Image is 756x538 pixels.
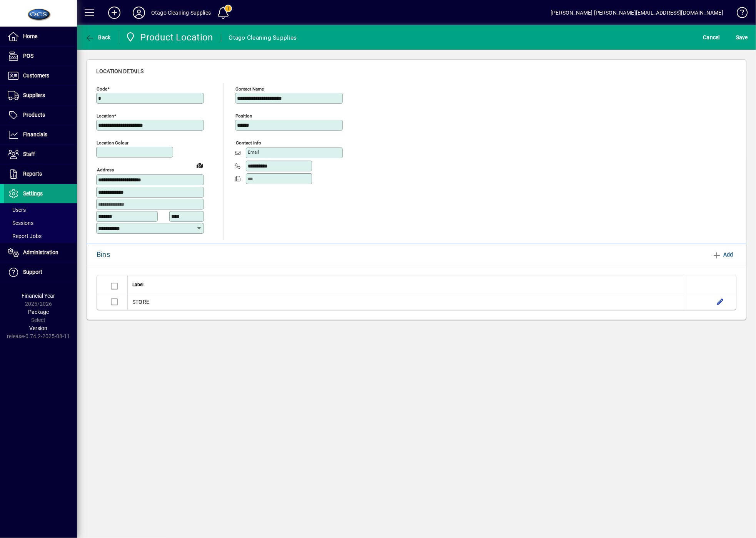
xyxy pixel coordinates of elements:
[731,2,746,27] a: Knowledge Base
[127,6,151,20] button: Profile
[23,249,58,255] span: Administration
[23,151,35,157] span: Staff
[23,33,37,39] span: Home
[23,92,45,98] span: Suppliers
[551,7,723,19] div: [PERSON_NAME] [PERSON_NAME][EMAIL_ADDRESS][DOMAIN_NAME]
[712,248,733,261] span: Add
[22,293,55,299] span: Financial Year
[97,113,114,119] mat-label: Location
[97,140,129,146] mat-label: Location colour
[102,6,127,20] button: Add
[96,68,144,74] span: Location details
[235,86,264,92] mat-label: Contact name
[23,112,45,118] span: Products
[248,149,259,155] mat-label: Email
[229,32,297,44] div: Otago Cleaning Supplies
[30,325,48,331] span: Version
[4,263,77,282] a: Support
[97,86,107,92] mat-label: Code
[4,145,77,164] a: Staff
[703,31,720,44] span: Cancel
[23,72,49,79] span: Customers
[151,7,211,19] div: Otago Cleaning Supplies
[132,280,144,289] span: Label
[8,207,26,213] span: Users
[701,30,722,44] button: Cancel
[97,248,129,261] div: Bins
[28,309,49,315] span: Package
[235,113,252,119] mat-label: Position
[8,220,33,226] span: Sessions
[85,34,111,40] span: Back
[23,131,47,137] span: Financials
[4,216,77,230] a: Sessions
[83,30,113,44] button: Back
[23,53,33,59] span: POS
[4,230,77,243] a: Report Jobs
[125,31,213,44] div: Product Location
[4,86,77,105] a: Suppliers
[736,31,748,44] span: ave
[8,233,42,239] span: Report Jobs
[127,294,686,310] td: STORE
[4,47,77,66] a: POS
[709,248,736,261] button: Add
[4,66,77,85] a: Customers
[194,159,206,171] a: View on map
[736,34,739,40] span: S
[734,30,750,44] button: Save
[4,106,77,125] a: Products
[4,27,77,46] a: Home
[4,164,77,184] a: Reports
[4,125,77,144] a: Financials
[77,30,119,44] app-page-header-button: Back
[23,269,42,275] span: Support
[23,190,43,196] span: Settings
[4,243,77,262] a: Administration
[23,171,42,177] span: Reports
[4,203,77,216] a: Users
